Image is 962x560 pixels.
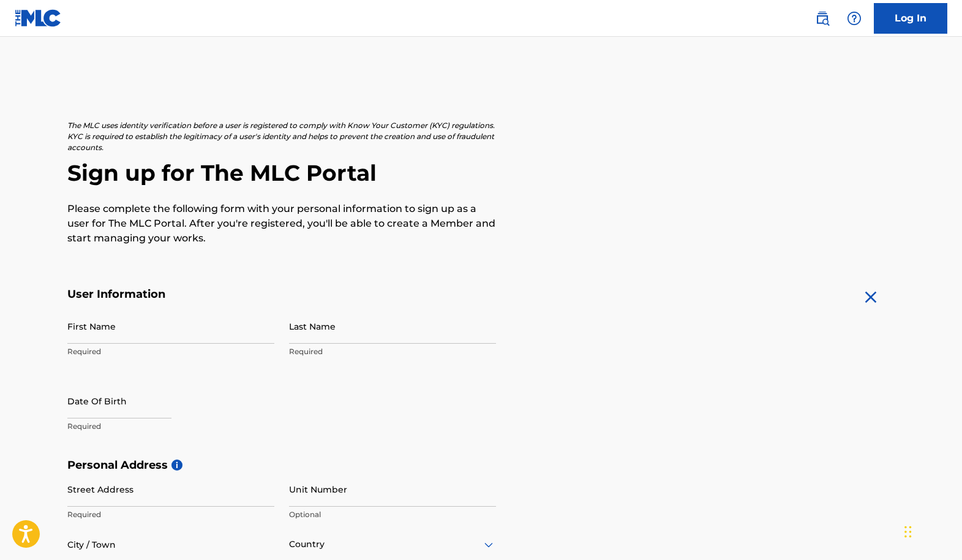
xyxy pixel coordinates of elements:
[67,159,895,187] h2: Sign up for The MLC Portal
[289,346,496,357] p: Required
[67,458,895,472] h5: Personal Address
[901,501,962,560] iframe: Chat Widget
[904,513,912,550] div: Drag
[861,287,881,307] img: close
[67,421,274,432] p: Required
[815,11,830,26] img: search
[171,460,182,471] span: i
[67,287,496,301] h5: User Information
[67,509,274,520] p: Required
[842,6,866,31] div: Help
[810,6,835,31] a: Public Search
[847,11,862,26] img: help
[874,3,947,34] a: Log In
[15,9,62,27] img: MLC Logo
[67,202,496,246] p: Please complete the following form with your personal information to sign up as a user for The ML...
[289,509,496,520] p: Optional
[67,120,496,153] p: The MLC uses identity verification before a user is registered to comply with Know Your Customer ...
[67,346,274,357] p: Required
